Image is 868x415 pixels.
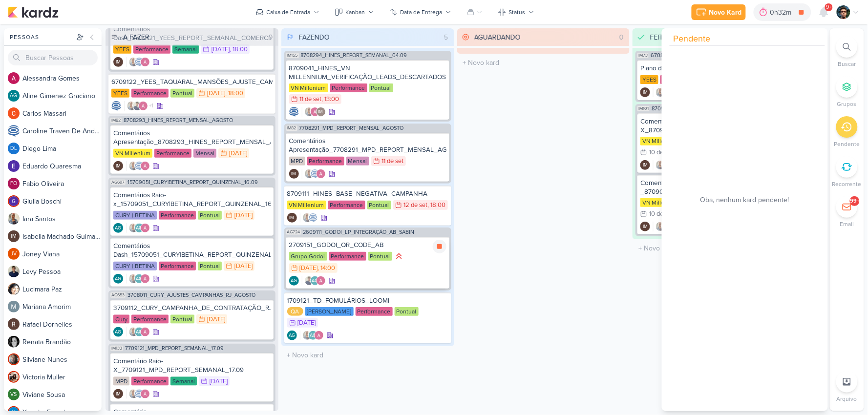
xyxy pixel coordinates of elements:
[635,241,804,255] input: + Novo kard
[234,263,253,270] div: [DATE]
[826,3,832,11] span: 9+
[640,160,650,170] div: Criador(a): Isabella Machado Guimarães
[113,161,123,171] div: Isabella Machado Guimarães
[22,108,102,119] div: C a r l o s M a s s a r i
[110,118,122,123] span: IM82
[832,180,862,188] p: Recorrente
[709,7,742,18] div: Novo Kard
[837,100,857,108] p: Grupos
[154,149,191,158] div: Performance
[265,32,276,42] div: 9
[8,6,59,18] img: kardz.app
[113,327,123,337] div: Criador(a): Aline Gimenez Graciano
[830,36,864,68] li: Ctrl + F
[312,279,318,284] p: AG
[314,331,324,340] img: Alessandra Gomes
[316,107,326,117] div: Isabella Machado Guimarães
[289,276,299,286] div: Criador(a): Aline Gimenez Graciano
[125,346,224,351] span: 7709121_MPD_REPORT_SEMANAL_17.09
[113,129,271,146] div: Comentários Apresentação_8708293_HINES_REPORT_MENSAL_AGOSTO
[22,231,102,242] div: I s a b e l l a M a c h a d o G u i m a r ã e s
[643,225,648,229] p: IM
[132,101,142,111] img: Levy Pessoa
[656,160,665,170] img: Iara Santos
[22,144,102,154] div: D i e g o L i m a
[640,87,650,97] div: Criador(a): Isabella Machado Guimarães
[170,89,194,98] div: Pontual
[8,160,20,172] img: Eduardo Quaresma
[128,223,138,233] img: Iara Santos
[302,331,312,340] img: Iara Santos
[159,211,196,220] div: Performance
[404,202,428,208] div: 12 de set
[128,327,138,337] img: Iara Santos
[287,331,297,340] div: Criador(a): Aline Gimenez Graciano
[287,296,448,305] div: 1709121_TD_FOMULÁRIOS_LOOMI
[653,160,677,170] div: Colaboradores: Iara Santos, Caroline Traven De Andrade, Alessandra Gomes
[289,157,305,166] div: MPD
[367,201,391,209] div: Pontual
[289,276,299,286] div: Aline Gimenez Graciano
[134,223,144,233] div: Aline Gimenez Graciano
[8,301,20,312] img: Mariana Amorim
[291,279,297,284] p: AG
[433,240,446,253] div: Parar relógio
[640,64,798,73] div: Plano de Mídia_6708284_YEES_PDM_OUTUBRO
[838,60,856,68] p: Buscar
[22,372,102,382] div: V i c t o r i a M u l l e r
[230,46,248,53] div: , 18:00
[637,106,650,111] span: IM101
[115,330,122,335] p: AG
[369,83,393,92] div: Pontual
[10,93,18,99] p: AG
[300,265,318,271] div: [DATE]
[346,157,369,166] div: Mensal
[126,327,150,337] div: Colaboradores: Iara Santos, Aline Gimenez Graciano, Alessandra Gomes
[651,53,730,58] span: 6708284_YEES_PDM_OUTUBRO
[287,213,297,223] div: Criador(a): Isabella Machado Guimarães
[305,307,354,316] div: [PERSON_NAME]
[287,189,448,198] div: 8709111_HINES_BASE_NEGATIVA_CAMPANHA
[640,137,679,145] div: VN Millenium
[110,346,123,351] span: IM133
[8,318,20,330] img: Rafael Dornelles
[302,169,326,179] div: Colaboradores: Iara Santos, Caroline Traven De Andrade, Alessandra Gomes
[22,196,102,207] div: G i u l i a B o s c h i
[289,333,295,338] p: AG
[8,90,20,102] div: Aline Gimenez Graciano
[8,283,20,295] img: Lucimara Paz
[234,212,253,219] div: [DATE]
[116,164,121,169] p: IM
[840,220,854,228] p: Email
[113,357,271,374] div: Comentário Raio-X_7709121_MPD_REPORT_SEMANAL_17.09
[22,214,102,224] div: I a r a S a n t o s
[22,126,102,136] div: C a r o l i n e T r a v e n D e A n d r a d e
[229,150,247,157] div: [DATE]
[300,331,324,340] div: Colaboradores: Iara Santos, Aline Gimenez Graciano, Alessandra Gomes
[22,284,102,294] div: L u c i m a r a P a z
[653,87,677,97] div: Colaboradores: Iara Santos, Caroline Traven De Andrade, Alessandra Gomes
[368,252,392,261] div: Pontual
[134,161,144,171] img: Caroline Traven De Andrade
[8,336,20,348] img: Renata Brandão
[111,78,273,86] div: 6709122_YEES_TAQUARAL_MANSÕES_AJUSTE_CAMPANHA_MIA
[394,251,404,261] div: Prioridade Alta
[111,101,121,111] div: Criador(a): Caroline Traven De Andrade
[8,143,20,154] div: Diego Lima
[11,234,17,239] p: IM
[136,277,143,282] p: AG
[289,169,299,179] div: Criador(a): Isabella Machado Guimarães
[131,315,169,324] div: Performance
[22,161,102,171] div: E d u a r d o Q u a r e s m a
[640,198,679,207] div: VN Millenium
[140,161,150,171] img: Alessandra Gomes
[428,202,446,208] div: , 18:00
[289,64,446,82] div: 8709041_HINES_VN MILLENNIUM_VERIFICAÇÃO_LEADS_DESCARTADOS
[115,277,122,282] p: AG
[304,107,314,117] img: Iara Santos
[307,157,344,166] div: Performance
[316,276,326,286] img: Alessandra Gomes
[170,315,194,324] div: Pontual
[113,211,157,220] div: CURY | BETINA
[8,72,20,84] img: Alessandra Gomes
